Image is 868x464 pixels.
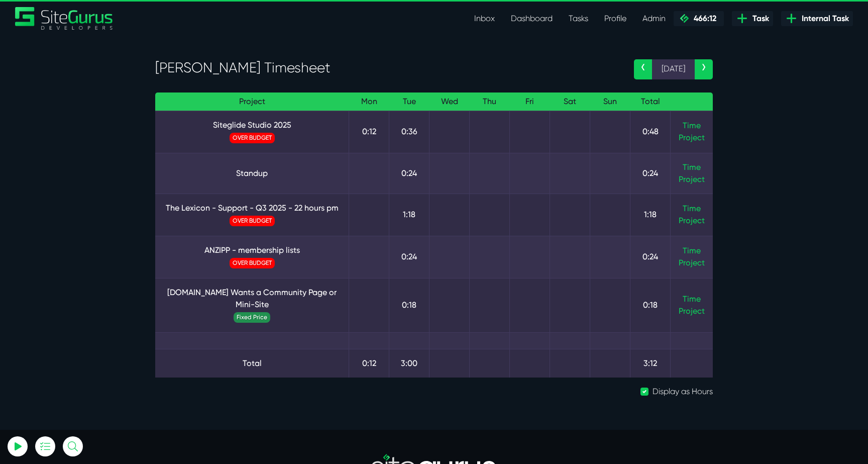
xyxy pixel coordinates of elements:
th: Wed [429,92,470,111]
a: Project [679,173,705,185]
span: Fixed Price [234,312,270,323]
td: 0:18 [630,278,671,332]
td: 3:00 [389,349,429,378]
a: Time [683,162,701,172]
span: OVER BUDGET [230,133,275,143]
a: Time [683,121,701,130]
a: Project [679,257,705,269]
a: Inbox [466,9,503,29]
td: 1:18 [389,194,429,236]
span: OVER BUDGET [230,258,275,268]
a: Time [683,204,701,213]
a: Profile [596,9,634,29]
td: 0:36 [389,111,429,153]
a: ANZIPP - membership lists [163,244,341,256]
td: 0:12 [349,111,389,153]
th: Project [155,92,349,111]
a: Siteglide Studio 2025 [163,119,341,131]
td: 0:48 [630,111,671,153]
a: The Lexicon - Support - Q3 2025 - 22 hours pm [163,202,341,214]
th: Sun [590,92,630,111]
td: 0:24 [389,236,429,278]
a: SiteGurus [15,7,114,30]
a: [DOMAIN_NAME] Wants a Community Page or Mini-Site [163,287,341,311]
a: Time [683,246,701,255]
span: Task [748,13,769,25]
h3: [PERSON_NAME] Timesheet [155,59,619,76]
td: 0:24 [630,236,671,278]
td: 0:24 [630,153,671,194]
a: Project [679,305,705,317]
th: Sat [550,92,590,111]
th: Total [630,92,671,111]
a: Tasks [561,9,596,29]
a: Internal Task [781,11,853,26]
span: OVER BUDGET [230,216,275,226]
th: Mon [349,92,389,111]
a: Standup [163,167,341,179]
a: Project [679,215,705,227]
td: 0:24 [389,153,429,194]
th: Tue [389,92,429,111]
th: Thu [470,92,510,111]
a: › [695,59,713,79]
a: 466:12 [674,11,724,26]
a: Admin [634,9,674,29]
td: 3:12 [630,349,671,378]
td: Total [155,349,349,378]
a: Dashboard [503,9,561,29]
td: 0:18 [389,278,429,332]
a: Task [732,11,773,26]
a: Time [683,294,701,304]
span: 466:12 [690,14,716,23]
a: ‹ [634,59,652,79]
a: Project [679,132,705,144]
span: [DATE] [652,59,695,79]
img: Sitegurus Logo [15,7,114,30]
td: 0:12 [349,349,389,378]
td: 1:18 [630,194,671,236]
th: Fri [510,92,550,111]
span: Internal Task [798,13,849,25]
label: Display as Hours [653,386,713,398]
